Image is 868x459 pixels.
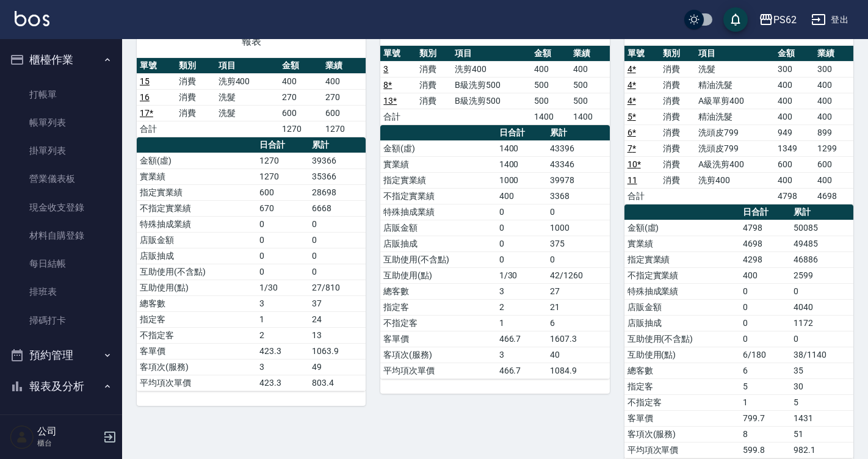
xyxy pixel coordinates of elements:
[790,267,853,283] td: 2599
[496,220,548,236] td: 0
[380,156,496,172] td: 實業績
[570,46,609,62] th: 業績
[814,93,853,109] td: 400
[137,137,366,391] table: a dense table
[570,93,609,109] td: 500
[5,339,117,371] button: 預約管理
[773,12,797,27] div: PS62
[137,280,256,295] td: 互助使用(點)
[256,216,309,232] td: 0
[137,168,256,184] td: 實業績
[547,204,610,220] td: 0
[496,267,548,283] td: 1/30
[496,331,548,347] td: 466.7
[624,331,740,347] td: 互助使用(不含點)
[309,375,366,391] td: 803.4
[137,295,256,311] td: 總客數
[775,188,814,204] td: 4798
[176,89,215,105] td: 消費
[547,251,610,267] td: 0
[496,204,548,220] td: 0
[5,44,117,76] button: 櫃檯作業
[137,327,256,343] td: 不指定客
[547,188,610,204] td: 3368
[814,156,853,172] td: 600
[279,121,322,137] td: 1270
[309,327,366,343] td: 13
[775,46,814,62] th: 金額
[627,175,637,185] a: 11
[322,121,366,137] td: 1270
[279,105,322,121] td: 600
[137,359,256,375] td: 客項次(服務)
[547,363,610,378] td: 1084.9
[137,248,256,264] td: 店販抽成
[624,220,740,236] td: 金額(虛)
[256,184,309,200] td: 600
[496,363,548,378] td: 466.7
[322,105,366,121] td: 600
[775,61,814,77] td: 300
[790,204,853,220] th: 累計
[5,278,117,306] a: 排班表
[5,407,117,435] a: 報表目錄
[624,363,740,378] td: 總客數
[740,267,791,283] td: 400
[380,140,496,156] td: 金額(虛)
[380,172,496,188] td: 指定實業績
[496,299,548,315] td: 2
[5,165,117,193] a: 營業儀表板
[496,156,548,172] td: 1400
[309,200,366,216] td: 6668
[790,299,853,315] td: 4040
[624,251,740,267] td: 指定實業績
[547,220,610,236] td: 1000
[531,77,570,93] td: 500
[814,140,853,156] td: 1299
[740,410,791,426] td: 799.7
[380,204,496,220] td: 特殊抽成業績
[547,125,610,141] th: 累計
[137,58,366,137] table: a dense table
[309,216,366,232] td: 0
[309,311,366,327] td: 24
[383,64,388,74] a: 3
[416,46,452,62] th: 類別
[790,220,853,236] td: 50085
[740,236,791,251] td: 4698
[531,46,570,62] th: 金額
[416,77,452,93] td: 消費
[309,137,366,153] th: 累計
[256,295,309,311] td: 3
[624,299,740,315] td: 店販金額
[660,77,695,93] td: 消費
[695,61,775,77] td: 洗髮
[37,425,99,438] h5: 公司
[137,184,256,200] td: 指定實業績
[814,77,853,93] td: 400
[740,331,791,347] td: 0
[137,200,256,216] td: 不指定實業績
[452,61,531,77] td: 洗剪400
[452,93,531,109] td: B級洗剪500
[547,299,610,315] td: 21
[380,236,496,251] td: 店販抽成
[790,410,853,426] td: 1431
[416,93,452,109] td: 消費
[775,172,814,188] td: 400
[547,315,610,331] td: 6
[140,76,150,86] a: 15
[256,280,309,295] td: 1/30
[547,140,610,156] td: 43396
[814,188,853,204] td: 4698
[775,140,814,156] td: 1349
[547,267,610,283] td: 42/1260
[380,283,496,299] td: 總客數
[740,283,791,299] td: 0
[790,363,853,378] td: 35
[5,370,117,402] button: 報表及分析
[547,156,610,172] td: 43346
[660,109,695,125] td: 消費
[790,251,853,267] td: 46886
[624,236,740,251] td: 實業績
